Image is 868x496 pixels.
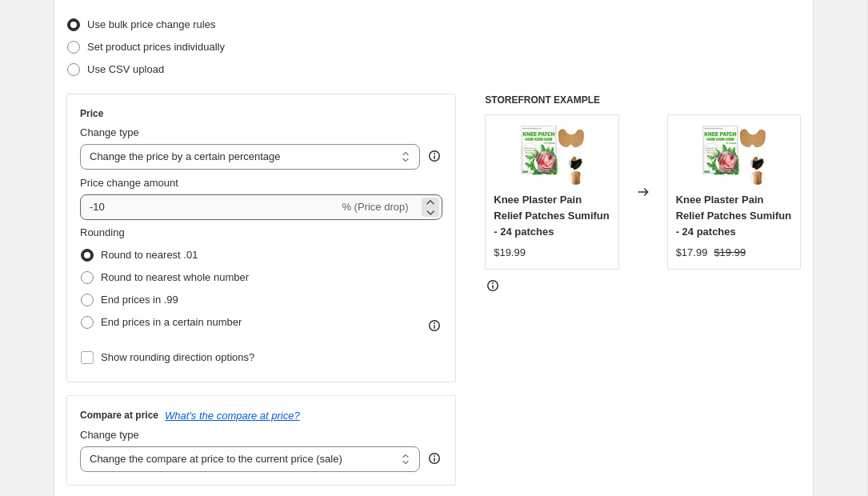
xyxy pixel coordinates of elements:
[80,226,125,238] span: Rounding
[101,249,198,261] span: Round to nearest .01
[426,148,442,164] div: help
[165,410,300,422] button: What's the compare at price?
[80,194,338,220] input: -15
[101,351,254,363] span: Show rounding direction options?
[80,409,158,422] h3: Compare at price
[342,201,408,213] span: % (Price drop)
[520,123,584,187] img: KneePlasterPainReliefPatchesSumifun_80x.jpg
[676,245,708,261] div: $17.99
[494,194,609,238] span: Knee Plaster Pain Relief Patches Sumifun - 24 patches
[80,126,139,138] span: Change type
[702,123,766,187] img: KneePlasterPainReliefPatchesSumifun_80x.jpg
[80,177,178,189] span: Price change amount
[80,107,103,120] h3: Price
[80,429,139,441] span: Change type
[485,94,801,106] h6: STOREFRONT EXAMPLE
[494,245,526,261] div: $19.99
[101,316,242,328] span: End prices in a certain number
[87,41,225,53] span: Set product prices individually
[426,450,442,466] div: help
[101,271,249,283] span: Round to nearest whole number
[714,245,746,261] strike: $19.99
[87,18,215,30] span: Use bulk price change rules
[87,63,164,75] span: Use CSV upload
[101,294,178,306] span: End prices in .99
[676,194,791,238] span: Knee Plaster Pain Relief Patches Sumifun - 24 patches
